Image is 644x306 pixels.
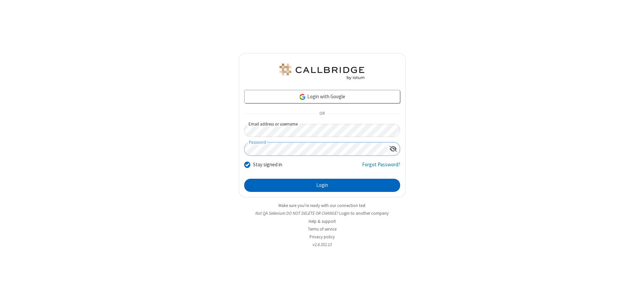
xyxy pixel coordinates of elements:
button: Login [244,179,400,192]
button: Login to another company [339,210,389,216]
a: Help & support [309,218,336,224]
div: Show password [387,142,400,155]
img: QA Selenium DO NOT DELETE OR CHANGE [278,64,366,80]
a: Make sure you're ready with our connection test [279,203,365,208]
img: google-icon.png [299,93,306,101]
input: Password [245,142,387,156]
label: Stay signed in [253,161,282,169]
li: Not QA Selenium DO NOT DELETE OR CHANGE? [239,210,406,216]
a: Terms of service [308,226,336,232]
a: Login with Google [244,90,400,103]
a: Forgot Password? [362,161,400,174]
span: OR [317,109,327,118]
a: Privacy policy [310,234,335,240]
input: Email address or username [244,124,400,137]
li: v2.6.352.13 [239,241,406,248]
